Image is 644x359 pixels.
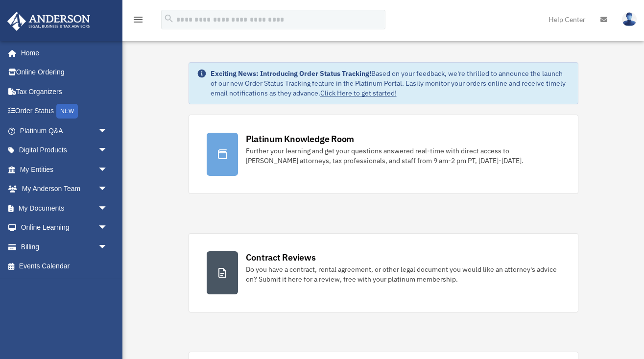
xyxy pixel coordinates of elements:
[164,13,174,24] i: search
[246,251,316,263] div: Contract Reviews
[132,14,144,25] i: menu
[7,257,122,276] a: Events Calendar
[246,264,560,284] div: Do you have a contract, rental agreement, or other legal document you would like an attorney's ad...
[98,218,118,238] span: arrow_drop_down
[7,160,122,179] a: My Entitiesarrow_drop_down
[98,198,118,218] span: arrow_drop_down
[622,12,637,26] img: User Pic
[7,121,122,141] a: Platinum Q&Aarrow_drop_down
[211,69,371,78] strong: Exciting News: Introducing Order Status Tracking!
[7,198,122,218] a: My Documentsarrow_drop_down
[7,43,118,63] a: Home
[98,237,118,257] span: arrow_drop_down
[7,237,122,257] a: Billingarrow_drop_down
[7,141,122,160] a: Digital Productsarrow_drop_down
[7,101,122,121] a: Order StatusNEW
[189,233,578,312] a: Contract Reviews Do you have a contract, rental agreement, or other legal document you would like...
[7,218,122,238] a: Online Learningarrow_drop_down
[246,146,560,166] div: Further your learning and get your questions answered real-time with direct access to [PERSON_NAM...
[7,179,122,199] a: My Anderson Teamarrow_drop_down
[189,115,578,194] a: Platinum Knowledge Room Further your learning and get your questions answered real-time with dire...
[132,17,144,25] a: menu
[56,104,78,119] div: NEW
[246,133,355,145] div: Platinum Knowledge Room
[320,89,397,97] a: Click Here to get started!
[211,69,570,98] div: Based on your feedback, we're thrilled to announce the launch of our new Order Status Tracking fe...
[98,160,118,180] span: arrow_drop_down
[4,12,93,31] img: Anderson Advisors Platinum Portal
[98,179,118,199] span: arrow_drop_down
[98,141,118,161] span: arrow_drop_down
[7,82,122,101] a: Tax Organizers
[98,121,118,141] span: arrow_drop_down
[7,63,122,82] a: Online Ordering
